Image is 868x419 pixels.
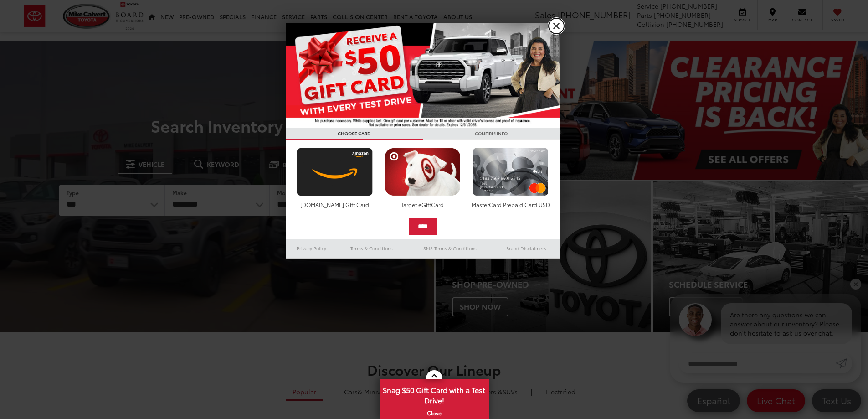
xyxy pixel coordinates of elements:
[294,201,375,208] div: [DOMAIN_NAME] Gift Card
[286,23,560,128] img: 55838_top_625864.jpg
[294,148,375,196] img: amazoncard.png
[423,128,560,140] h3: CONFIRM INFO
[470,201,551,208] div: MasterCard Prepaid Card USD
[382,201,463,208] div: Target eGiftCard
[493,243,560,254] a: Brand Disclaimers
[380,380,488,408] span: Snag $50 Gift Card with a Test Drive!
[286,243,337,254] a: Privacy Policy
[337,243,406,254] a: Terms & Conditions
[286,128,423,140] h3: CHOOSE CARD
[470,148,551,196] img: mastercard.png
[382,148,463,196] img: targetcard.png
[407,243,493,254] a: SMS Terms & Conditions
